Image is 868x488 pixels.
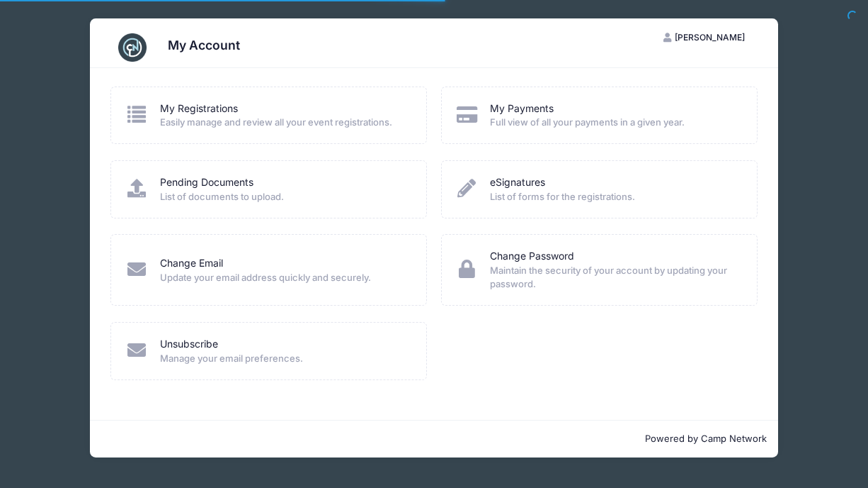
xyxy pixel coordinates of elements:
span: Update your email address quickly and securely. [160,271,409,285]
a: Change Email [160,256,223,271]
button: [PERSON_NAME] [651,26,758,50]
span: Maintain the security of your account by updating your password. [490,264,738,292]
span: Full view of all your payments in a given year. [490,116,738,130]
a: Unsubscribe [160,337,218,352]
img: CampNetwork [118,33,147,62]
a: Change Password [490,249,574,264]
h3: My Account [168,38,240,52]
span: Easily manage and review all your event registrations. [160,116,409,130]
a: eSignatures [490,175,545,190]
a: My Registrations [160,101,238,116]
span: List of documents to upload. [160,190,409,204]
span: [PERSON_NAME] [675,32,745,43]
span: Manage your email preferences. [160,352,409,366]
span: List of forms for the registrations. [490,190,738,204]
p: Powered by Camp Network [101,432,766,446]
a: My Payments [490,101,554,116]
a: Pending Documents [160,175,253,190]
